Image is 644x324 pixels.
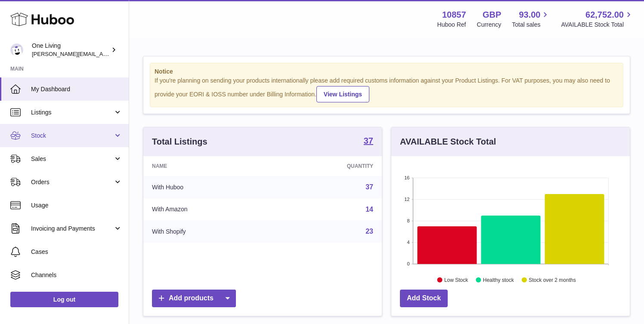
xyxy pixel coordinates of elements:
[404,175,409,180] text: 16
[31,225,113,233] span: Invoicing and Payments
[31,155,113,163] span: Sales
[316,86,369,102] a: View Listings
[365,183,373,191] a: 37
[483,9,501,21] strong: GBP
[519,9,540,21] span: 93.00
[512,21,550,29] span: Total sales
[407,218,409,223] text: 8
[155,77,619,102] div: If you're planning on sending your products internationally please add required customs informati...
[442,9,466,21] strong: 10857
[364,136,373,147] a: 37
[32,42,109,58] div: One Living
[10,43,23,56] img: Jessica@oneliving.com
[437,21,466,29] div: Huboo Ref
[364,136,373,145] strong: 37
[152,290,236,307] a: Add products
[483,277,514,283] text: Healthy stock
[31,248,122,256] span: Cases
[400,290,448,307] a: Add Stock
[561,9,634,29] a: 62,752.00 AVAILABLE Stock Total
[31,108,113,117] span: Listings
[585,9,624,21] span: 62,752.00
[143,220,274,243] td: With Shopify
[365,206,373,213] a: 14
[32,50,173,57] span: [PERSON_NAME][EMAIL_ADDRESS][DOMAIN_NAME]
[512,9,550,29] a: 93.00 Total sales
[561,21,634,29] span: AVAILABLE Stock Total
[400,136,496,148] h3: AVAILABLE Stock Total
[143,156,274,176] th: Name
[407,240,409,245] text: 4
[155,68,619,76] strong: Notice
[407,261,409,266] text: 0
[529,277,576,283] text: Stock over 2 months
[31,201,122,210] span: Usage
[404,197,409,202] text: 12
[152,136,207,148] h3: Total Listings
[444,277,468,283] text: Low Stock
[10,292,118,307] a: Log out
[31,132,113,140] span: Stock
[274,156,382,176] th: Quantity
[477,21,502,29] div: Currency
[365,228,373,235] a: 23
[143,176,274,198] td: With Huboo
[31,271,122,279] span: Channels
[31,85,122,93] span: My Dashboard
[31,178,113,186] span: Orders
[143,198,274,221] td: With Amazon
